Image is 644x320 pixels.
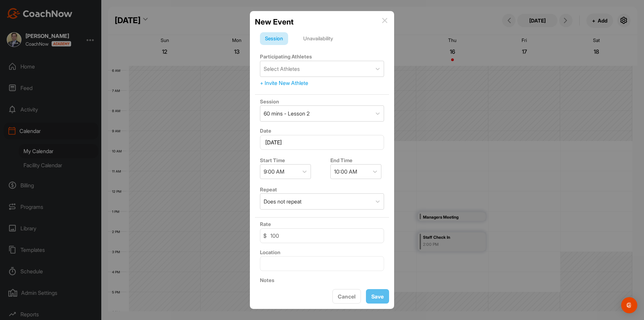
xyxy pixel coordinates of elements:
div: 9:00 AM [264,168,284,176]
label: Start Time [260,157,285,164]
h2: New Event [255,16,293,28]
label: Participating Athletes [260,53,312,60]
span: $ [263,232,267,240]
div: Does not repeat [264,197,302,205]
input: 0 [260,228,384,243]
div: Unavailability [298,32,338,45]
div: Open Intercom Messenger [621,297,637,313]
div: + Invite New Athlete [260,79,384,87]
label: Session [260,98,279,105]
label: Date [260,128,271,134]
div: Session [260,32,288,45]
img: info [382,18,387,23]
button: Cancel [332,289,361,304]
label: Repeat [260,186,277,193]
div: Select Athletes [264,65,300,73]
div: 60 mins - Lesson 2 [264,109,310,118]
label: Location [260,249,280,256]
label: Rate [260,221,271,227]
input: Select Date [260,135,384,150]
div: 10:00 AM [334,168,357,176]
label: Notes [260,277,274,283]
button: Save [366,289,389,304]
label: End Time [330,157,353,164]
